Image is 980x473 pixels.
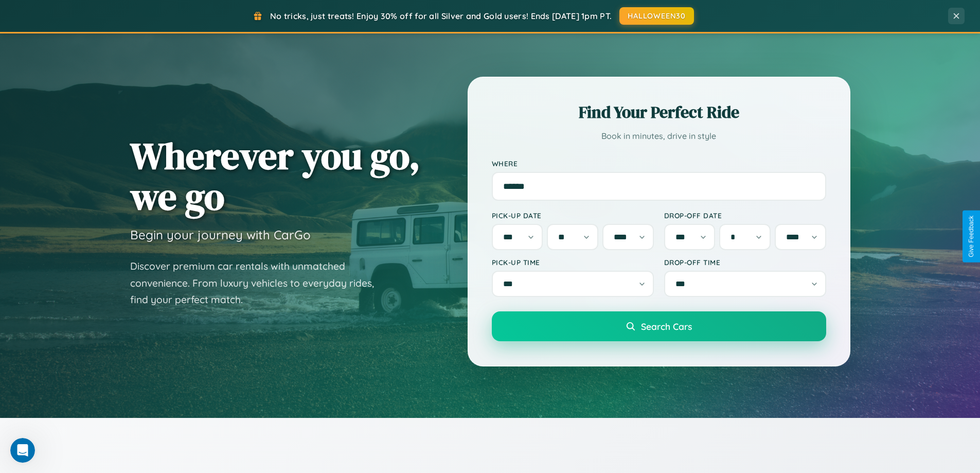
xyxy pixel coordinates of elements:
[492,159,826,168] label: Where
[492,311,826,341] button: Search Cars
[130,258,387,308] p: Discover premium car rentals with unmatched convenience. From luxury vehicles to everyday rides, ...
[130,227,311,242] h3: Begin your journey with CarGo
[492,101,826,124] h2: Find Your Perfect Ride
[492,129,826,144] p: Book in minutes, drive in style
[492,258,654,267] label: Pick-up Time
[619,7,694,25] button: HALLOWEEN30
[10,438,35,463] iframe: Intercom live chat
[641,321,692,332] span: Search Cars
[270,11,612,21] span: No tricks, just treats! Enjoy 30% off for all Silver and Gold users! Ends [DATE] 1pm PT.
[130,135,420,217] h1: Wherever you go, we go
[492,211,654,220] label: Pick-up Date
[968,216,975,257] div: Give Feedback
[664,211,826,220] label: Drop-off Date
[664,258,826,267] label: Drop-off Time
